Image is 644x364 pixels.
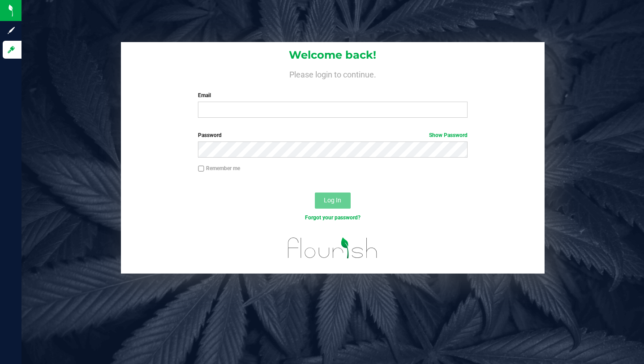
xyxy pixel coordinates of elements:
[198,164,240,172] label: Remember me
[198,91,467,99] label: Email
[7,26,16,35] inline-svg: Sign up
[280,231,386,265] img: flourish_logo.svg
[7,45,16,54] inline-svg: Log in
[429,132,468,138] a: Show Password
[315,193,351,209] button: Log In
[198,132,222,138] span: Password
[305,214,361,221] a: Forgot your password?
[324,197,341,204] span: Log In
[198,166,204,172] input: Remember me
[121,49,545,61] h1: Welcome back!
[121,68,545,79] h4: Please login to continue.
